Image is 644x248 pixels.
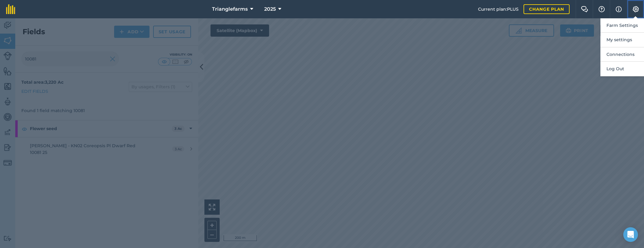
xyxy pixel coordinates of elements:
[623,227,638,242] div: Open Intercom Messenger
[6,4,15,14] img: fieldmargin Logo
[581,6,588,12] img: Two speech bubbles overlapping with the left bubble in the forefront
[478,6,519,13] span: Current plan : PLUS
[212,5,248,13] span: Trianglefarms
[600,47,644,62] button: Connections
[598,6,605,12] img: A question mark icon
[632,6,639,12] img: A cog icon
[600,33,644,47] button: My settings
[264,5,276,13] span: 2025
[600,18,644,33] button: Farm Settings
[523,4,570,14] a: Change plan
[600,62,644,76] button: Log Out
[616,5,622,13] img: svg+xml;base64,PHN2ZyB4bWxucz0iaHR0cDovL3d3dy53My5vcmcvMjAwMC9zdmciIHdpZHRoPSIxNyIgaGVpZ2h0PSIxNy...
